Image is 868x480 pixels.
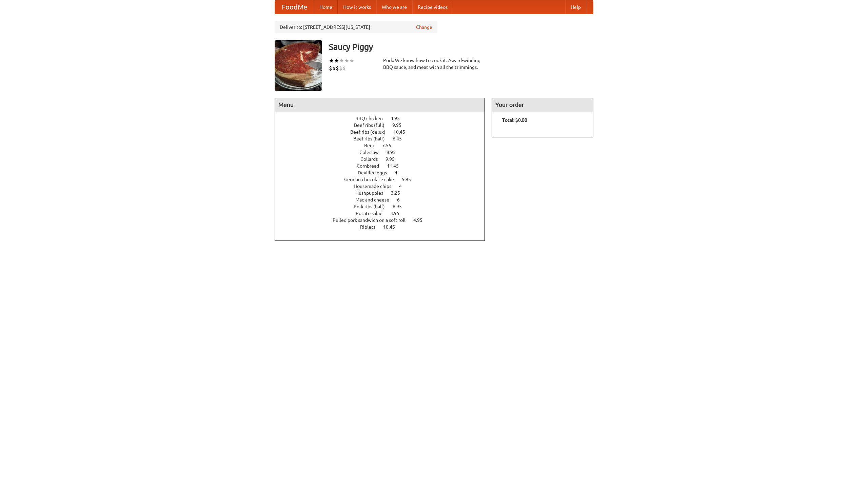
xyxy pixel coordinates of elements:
a: Pulled pork sandwich on a soft roll 4.95 [333,217,435,223]
a: German chocolate cake 5.95 [344,177,423,182]
span: 10.45 [393,129,412,135]
a: Who we are [376,0,412,14]
span: 10.45 [383,224,402,230]
img: angular.jpg [275,40,322,91]
span: 8.95 [387,150,402,155]
span: 3.95 [390,211,406,216]
span: Mac and cheese [355,197,396,203]
span: Coleslaw [359,150,386,155]
span: 6.45 [393,136,409,141]
span: 9.95 [392,122,408,128]
span: Riblets [360,224,382,230]
span: Pork ribs (half) [354,204,392,209]
h4: Menu [275,98,485,112]
li: $ [339,64,342,72]
li: ★ [334,57,339,64]
span: 5.95 [402,177,418,182]
a: Hushpuppies 3.25 [355,190,413,196]
span: 4.95 [413,217,429,223]
span: Beef ribs (full) [354,122,391,128]
li: ★ [344,57,349,64]
span: 4.95 [391,116,407,121]
a: Devilled eggs 4 [358,170,410,175]
a: Mac and cheese 6 [355,197,412,203]
span: German chocolate cake [344,177,401,182]
span: 4 [395,170,404,175]
li: $ [329,64,332,72]
a: Beef ribs (delux) 10.45 [350,129,418,135]
li: $ [336,64,339,72]
h3: Saucy Piggy [329,40,593,54]
span: Pulled pork sandwich on a soft roll [333,217,412,223]
span: Potato salad [356,211,389,216]
span: 9.95 [386,156,401,162]
b: Total: $0.00 [502,117,527,123]
span: BBQ chicken [355,116,390,121]
a: Cornbread 11.45 [357,163,411,169]
li: ★ [349,57,354,64]
a: FoodMe [275,0,314,14]
span: Devilled eggs [358,170,394,175]
a: Home [314,0,338,14]
a: Potato salad 3.95 [356,211,412,216]
span: 11.45 [387,163,406,169]
span: Hushpuppies [355,190,390,196]
span: 4 [399,184,409,189]
div: Deliver to: [STREET_ADDRESS][US_STATE] [275,21,437,33]
a: Coleslaw 8.95 [359,150,408,155]
li: $ [332,64,336,72]
a: Pork ribs (half) 6.95 [354,204,414,209]
a: Collards 9.95 [360,156,407,162]
span: Beer [364,143,381,148]
h4: Your order [492,98,593,112]
span: Beef ribs (half) [353,136,392,141]
a: Beer 7.55 [364,143,404,148]
span: 6 [397,197,407,203]
li: $ [342,64,346,72]
a: Beef ribs (half) 6.45 [353,136,414,141]
a: Beef ribs (full) 9.95 [354,122,414,128]
li: ★ [339,57,344,64]
div: Pork. We know how to cook it. Award-winning BBQ sauce, and meat with all the trimmings. [383,57,485,71]
span: 7.55 [382,143,398,148]
a: Riblets 10.45 [360,224,408,230]
span: Beef ribs (delux) [350,129,392,135]
span: Collards [360,156,384,162]
a: Recipe videos [412,0,453,14]
a: Help [565,0,586,14]
a: BBQ chicken 4.95 [355,116,412,121]
a: Housemade chips 4 [354,184,414,189]
span: Housemade chips [354,184,398,189]
a: Change [416,24,432,31]
a: How it works [338,0,376,14]
span: 6.95 [393,204,409,209]
span: 3.25 [391,190,407,196]
li: ★ [329,57,334,64]
span: Cornbread [357,163,386,169]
